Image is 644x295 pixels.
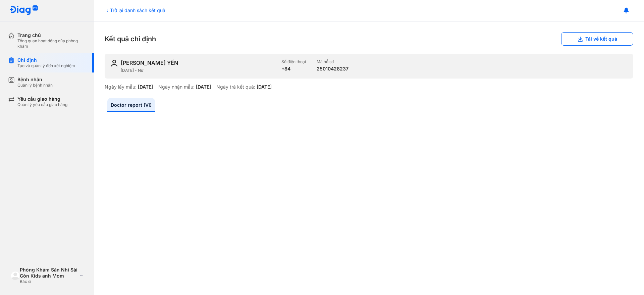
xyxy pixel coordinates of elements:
div: [DATE] [257,84,272,90]
div: Tổng quan hoạt động của phòng khám [17,38,86,49]
div: Trang chủ [17,32,86,38]
div: 25010428237 [317,66,348,72]
div: Yêu cầu giao hàng [17,96,67,102]
div: Số điện thoại [281,59,306,64]
div: Phòng Khám Sản Nhi Sài Gòn Kids anh Mom [20,267,77,279]
div: Ngày lấy mẫu: [105,84,137,90]
div: [PERSON_NAME] YẾN [121,59,178,66]
img: logo [11,271,20,280]
div: +84 [281,66,306,72]
div: Tạo và quản lý đơn xét nghiệm [17,63,75,68]
button: Tải về kết quả [561,32,633,46]
div: Chỉ định [17,57,75,63]
div: Ngày nhận mẫu: [158,84,195,90]
div: Quản lý bệnh nhân [17,83,53,88]
div: Bệnh nhân [17,77,53,83]
div: Ngày trả kết quả: [216,84,255,90]
div: [DATE] [138,84,153,90]
div: [DATE] - Nữ [121,68,276,73]
div: Mã hồ sơ [317,59,348,64]
div: Quản lý yêu cầu giao hàng [17,102,67,107]
div: Kết quả chỉ định [105,32,633,46]
div: [DATE] [196,84,211,90]
div: Trở lại danh sách kết quả [105,7,165,14]
img: user-icon [110,59,118,67]
img: logo [9,5,38,16]
a: Doctor report (VI) [107,98,155,112]
div: Bác sĩ [20,279,77,284]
